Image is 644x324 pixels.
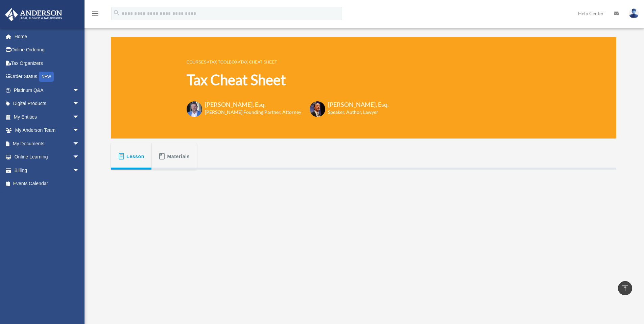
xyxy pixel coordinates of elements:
span: Lesson [126,150,144,163]
img: Anderson Advisors Platinum Portal [3,8,64,21]
a: Online Ordering [5,43,90,57]
img: Scott-Estill-Headshot.png [310,101,325,117]
span: arrow_drop_down [73,164,86,177]
a: Home [5,30,90,43]
a: Tax Organizers [5,56,90,70]
h6: Speaker, Author, Lawyer [328,109,380,116]
span: arrow_drop_down [73,97,86,111]
a: My Entitiesarrow_drop_down [5,110,90,124]
a: COURSES [187,60,207,65]
a: My Documentsarrow_drop_down [5,137,90,150]
span: Materials [167,150,190,163]
img: User Pic [629,8,639,18]
a: Events Calendar [5,177,90,191]
h3: [PERSON_NAME], Esq. [205,100,301,109]
a: My Anderson Teamarrow_drop_down [5,124,90,137]
span: arrow_drop_down [73,150,86,164]
i: vertical_align_top [621,284,629,292]
i: search [113,9,120,17]
a: vertical_align_top [618,281,632,295]
i: menu [91,9,99,18]
a: menu [91,12,99,18]
span: arrow_drop_down [73,124,86,138]
div: NEW [39,72,54,82]
a: Tax Toolbox [209,60,237,65]
img: Toby-circle-head.png [187,101,202,117]
p: > > [187,58,389,66]
span: arrow_drop_down [73,137,86,151]
a: Order StatusNEW [5,70,90,84]
a: Online Learningarrow_drop_down [5,150,90,164]
span: arrow_drop_down [73,110,86,124]
h3: [PERSON_NAME], Esq. [328,100,389,109]
a: Platinum Q&Aarrow_drop_down [5,83,90,97]
h1: Tax Cheat Sheet [187,70,389,90]
a: Tax Cheat Sheet [240,60,277,65]
span: arrow_drop_down [73,83,86,97]
a: Billingarrow_drop_down [5,164,90,177]
h6: [PERSON_NAME] Founding Partner, Attorney [205,109,301,116]
a: Digital Productsarrow_drop_down [5,97,90,110]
